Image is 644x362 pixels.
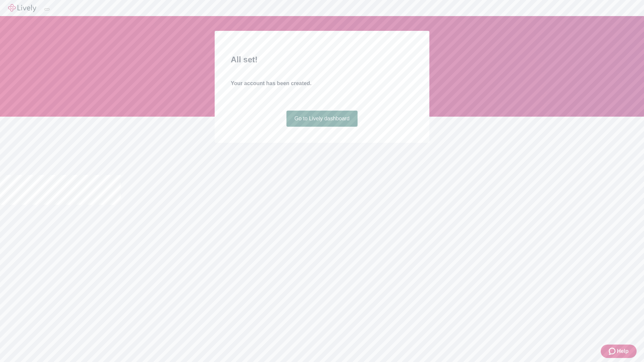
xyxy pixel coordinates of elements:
[609,347,617,355] svg: Zendesk support icon
[286,111,358,127] a: Go to Lively dashboard
[617,347,629,355] span: Help
[231,54,413,66] h2: All set!
[231,79,413,87] h4: Your account has been created.
[601,345,637,358] button: Zendesk support iconHelp
[44,8,50,10] button: Log out
[8,4,36,12] img: Lively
